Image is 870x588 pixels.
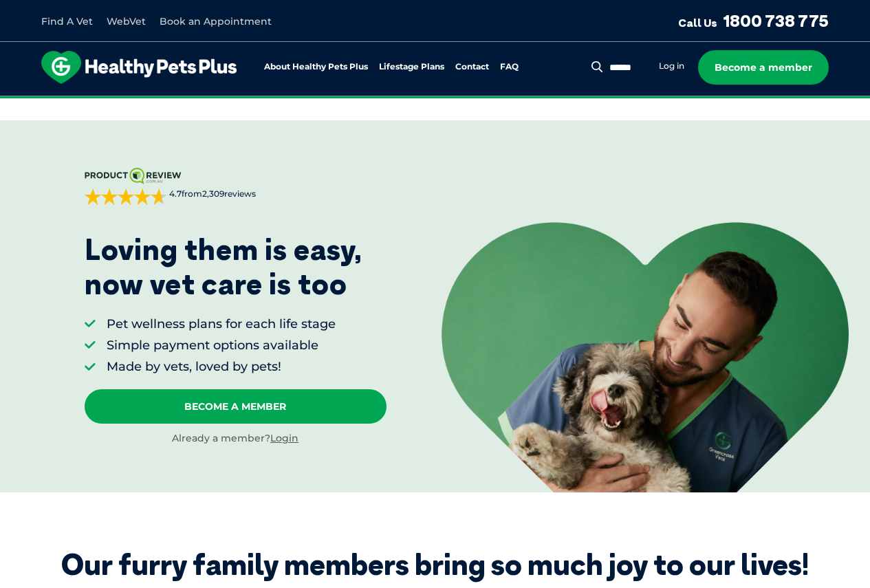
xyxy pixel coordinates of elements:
[442,222,849,493] img: <p>Loving them is easy, <br /> now vet care is too</p>
[107,358,336,375] li: Made by vets, loved by pets!
[107,337,336,354] li: Simple payment options available
[167,188,256,200] span: from
[107,316,336,333] li: Pet wellness plans for each life stage
[85,389,387,424] a: Become A Member
[169,188,182,199] strong: 4.7
[270,432,298,444] a: Login
[61,547,809,582] div: Our furry family members bring so much joy to our lives!
[202,188,256,199] span: 2,309 reviews
[85,432,387,446] div: Already a member?
[85,168,387,205] a: 4.7from2,309reviews
[85,188,167,205] div: 4.7 out of 5 stars
[85,232,362,302] p: Loving them is easy, now vet care is too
